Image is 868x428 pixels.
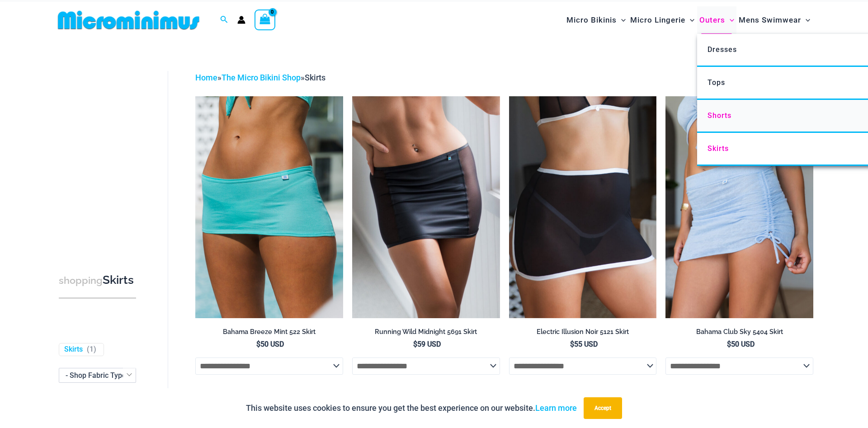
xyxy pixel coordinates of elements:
h2: Bahama Breeze Mint 522 Skirt [195,328,343,336]
span: - Shop Fabric Type [59,368,136,383]
a: Electric Illusion Noir Skirt 02Electric Illusion Noir 1521 Bra 611 Micro 5121 Skirt 01Electric Il... [509,96,657,318]
a: Learn more [535,403,577,413]
img: MM SHOP LOGO FLAT [54,10,203,30]
a: Bahama Breeze Mint 522 Skirt [195,328,343,339]
span: Menu Toggle [725,9,734,32]
a: Account icon link [237,16,245,24]
a: Bahama Club Sky 5404 Skirt [665,328,813,339]
img: Bahama Breeze Mint 522 Skirt 01 [195,96,343,318]
bdi: 59 USD [413,340,441,348]
a: The Micro Bikini Shop [222,73,301,82]
img: Bahama Club Sky 9170 Crop Top 5404 Skirt 07 [665,96,813,318]
h2: Electric Illusion Noir 5121 Skirt [509,328,657,336]
a: Running Wild Midnight 5691 SkirtRunning Wild Midnight 1052 Top 5691 Skirt 06Running Wild Midnight... [352,96,500,318]
a: View Shopping Cart, empty [255,9,275,30]
span: Skirts [708,144,729,153]
span: $ [727,340,731,348]
nav: Site Navigation [563,5,814,35]
bdi: 50 USD [727,340,755,348]
img: Running Wild Midnight 5691 Skirt [352,96,500,318]
span: Menu Toggle [801,9,810,32]
a: Bahama Breeze Mint 522 Skirt 01Bahama Breeze Mint 522 Skirt 02Bahama Breeze Mint 522 Skirt 02 [195,96,343,318]
button: Accept [584,397,622,419]
span: Micro Bikinis [566,9,617,32]
span: - Shop Fabric Type [66,371,126,380]
span: ( ) [87,345,96,354]
a: Micro LingerieMenu ToggleMenu Toggle [628,6,697,34]
a: Bahama Club Sky 9170 Crop Top 5404 Skirt 07Bahama Club Sky 9170 Crop Top 5404 Skirt 10Bahama Club... [665,96,813,318]
span: $ [570,340,574,348]
span: Micro Lingerie [630,9,685,32]
span: Dresses [708,45,737,54]
p: This website uses cookies to ensure you get the best experience on our website. [246,401,577,415]
span: shopping [59,275,103,286]
span: Menu Toggle [685,9,694,32]
iframe: TrustedSite Certified [59,64,140,245]
h3: Skirts [59,273,136,288]
bdi: 55 USD [570,340,598,348]
span: » » [195,73,325,82]
a: Search icon link [220,14,228,26]
bdi: 50 USD [256,340,284,348]
span: Outers [699,9,725,32]
a: Running Wild Midnight 5691 Skirt [352,328,500,339]
img: Electric Illusion Noir Skirt 02 [509,96,657,318]
span: Skirts [305,73,325,82]
a: Skirts [64,345,83,354]
a: OutersMenu ToggleMenu Toggle [697,6,736,34]
span: Menu Toggle [617,9,626,32]
span: 1 [90,345,94,353]
span: Tops [708,78,725,87]
span: $ [413,340,417,348]
span: Shorts [708,111,731,120]
span: - Shop Fabric Type [59,368,136,382]
h2: Bahama Club Sky 5404 Skirt [665,328,813,336]
a: Home [195,73,217,82]
a: Mens SwimwearMenu ToggleMenu Toggle [736,6,812,34]
a: Micro BikinisMenu ToggleMenu Toggle [564,6,628,34]
span: Mens Swimwear [739,9,801,32]
a: Electric Illusion Noir 5121 Skirt [509,328,657,339]
span: $ [256,340,260,348]
h2: Running Wild Midnight 5691 Skirt [352,328,500,336]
